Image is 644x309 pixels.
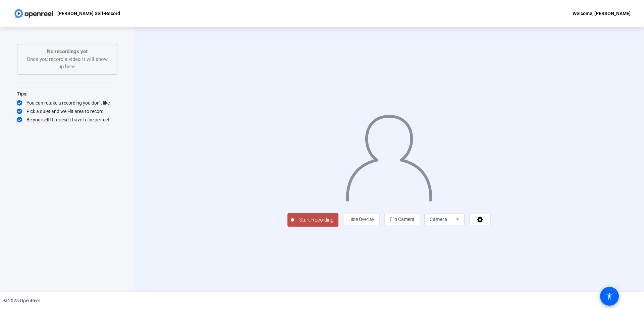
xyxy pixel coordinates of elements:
[430,217,447,222] span: Camera
[294,216,338,224] span: Start Recording
[3,297,40,304] div: © 2025 OpenReel
[24,48,110,55] p: No recordings yet
[17,108,117,115] div: Pick a quiet and well-lit area to record
[13,7,54,20] img: OpenReel logo
[24,48,110,71] div: Once you record a video it will show up here.
[17,90,117,98] div: Tips:
[573,9,631,17] div: Welcome, [PERSON_NAME]
[57,9,120,17] p: [PERSON_NAME] Self-Record
[384,213,420,225] button: Flip Camera
[348,217,374,222] span: Hide Overlay
[390,217,415,222] span: Flip Camera
[17,100,117,106] div: You can retake a recording you don’t like
[345,110,433,201] img: overlay
[605,292,613,300] mat-icon: accessibility
[287,213,338,227] button: Start Recording
[343,213,380,225] button: Hide Overlay
[17,116,117,123] div: Be yourself! It doesn’t have to be perfect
